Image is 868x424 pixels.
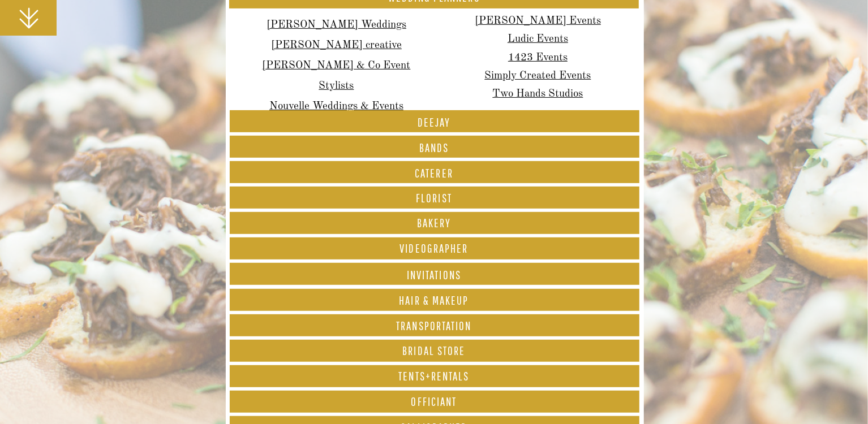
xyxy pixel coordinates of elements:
a: CATERER [229,167,639,182]
font: Bridal Store [402,344,465,357]
a: FLORIST [229,192,639,207]
a: [PERSON_NAME] creative [271,40,402,51]
a: [PERSON_NAME] Events [475,16,601,27]
font: BANDS [419,141,449,154]
font: CATERER [415,166,453,180]
a: Hair & Makeup [229,295,639,309]
a: Officiant [229,396,639,409]
a: Invitations [229,269,639,285]
a: BANDS [229,142,639,155]
font: Deejay [418,115,451,129]
font: Officiant [411,395,457,408]
font: Videographer [399,241,468,255]
a: Deejay [229,116,639,131]
font: Bakery [417,216,452,230]
a: Tents+rentals [229,370,639,386]
font: FLORIST [416,191,452,205]
font: Invitations [407,268,461,282]
a: Simply Created Events [485,71,591,81]
a: [PERSON_NAME] & Co Event Stylists [263,60,411,92]
a: Ludic Events [508,34,568,45]
font: Transportation [396,319,471,332]
a: Bakery [229,217,639,232]
font: Hair & Makeup [399,293,469,307]
a: Videographer [229,243,639,255]
a: [PERSON_NAME] Weddings [267,20,406,31]
a: Transportation [229,320,639,335]
a: Two Hands Studios [493,89,583,99]
a: 1423 Events [508,53,568,63]
a: Bridal Store [229,345,639,358]
a: Nouvelle Weddings & Events [269,101,403,112]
